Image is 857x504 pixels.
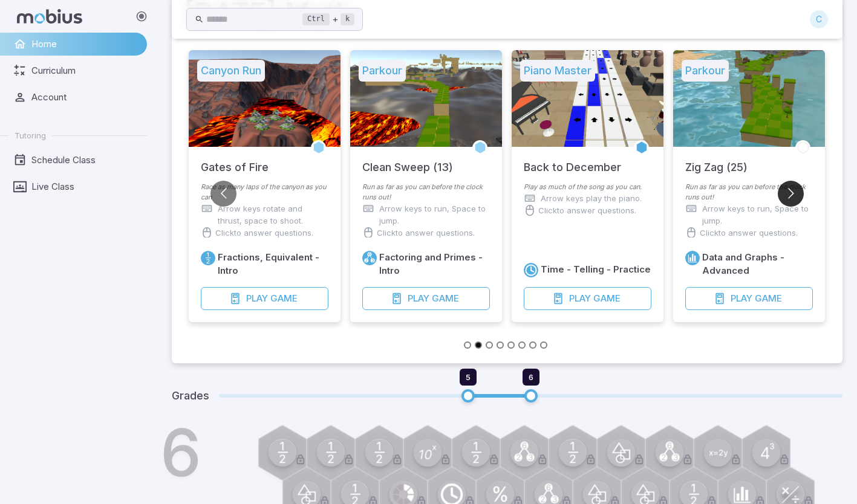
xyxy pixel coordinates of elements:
[31,91,138,104] span: Account
[569,292,591,305] span: Play
[702,251,813,277] h6: Data and Graphs - Advanced
[731,292,752,305] span: Play
[541,263,651,276] h6: Time - Telling - Practice
[497,341,504,349] button: Go to slide 4
[379,202,490,227] p: Arrow keys to run, Space to jump.
[682,60,729,82] h5: Parkour
[464,341,471,349] button: Go to slide 1
[379,251,490,277] h6: Factoring and Primes - Intro
[524,147,621,176] h5: Back to December
[160,420,202,485] h1: 6
[700,227,798,239] p: Click to answer questions.
[362,147,453,176] h5: Clean Sweep (13)
[685,182,813,202] p: Run as far as you can before the clock runs out!
[524,263,538,277] a: Time
[201,287,328,310] button: PlayGame
[362,287,490,310] button: PlayGame
[524,182,651,192] p: Play as much of the song as you can.
[529,372,533,382] span: 6
[475,341,482,349] button: Go to slide 2
[702,202,813,227] p: Arrow keys to run, Space to jump.
[377,227,475,239] p: Click to answer questions.
[201,251,215,265] a: Fractions/Decimals
[218,251,328,277] h6: Fractions, Equivalent - Intro
[31,153,138,167] span: Schedule Class
[246,292,268,305] span: Play
[486,341,493,349] button: Go to slide 3
[685,147,748,176] h5: Zig Zag (25)
[341,13,354,25] kbd: k
[432,292,459,305] span: Game
[302,13,330,25] kbd: Ctrl
[524,287,651,310] button: PlayGame
[172,387,209,404] h5: Grades
[520,60,595,82] h5: Piano Master
[540,341,547,349] button: Go to slide 8
[31,64,138,77] span: Curriculum
[210,181,236,207] button: Go to previous slide
[466,372,471,382] span: 5
[302,12,354,27] div: +
[529,341,536,349] button: Go to slide 7
[685,251,700,265] a: Data/Graphing
[778,181,804,207] button: Go to next slide
[31,180,138,193] span: Live Class
[685,287,813,310] button: PlayGame
[408,292,429,305] span: Play
[215,227,313,239] p: Click to answer questions.
[518,341,526,349] button: Go to slide 6
[593,292,621,305] span: Game
[359,60,406,82] h5: Parkour
[810,10,828,28] div: C
[362,182,490,202] p: Run as far as you can before the clock runs out!
[15,130,46,141] span: Tutoring
[270,292,298,305] span: Game
[218,202,328,227] p: Arrow keys rotate and thrust, space to shoot.
[362,251,377,265] a: Factors/Primes
[755,292,782,305] span: Game
[197,60,265,82] h5: Canyon Run
[538,204,636,216] p: Click to answer questions.
[541,192,642,204] p: Arrow keys play the piano.
[201,147,269,176] h5: Gates of Fire
[507,341,515,349] button: Go to slide 5
[31,37,138,51] span: Home
[201,182,328,202] p: Race as many laps of the canyon as you can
